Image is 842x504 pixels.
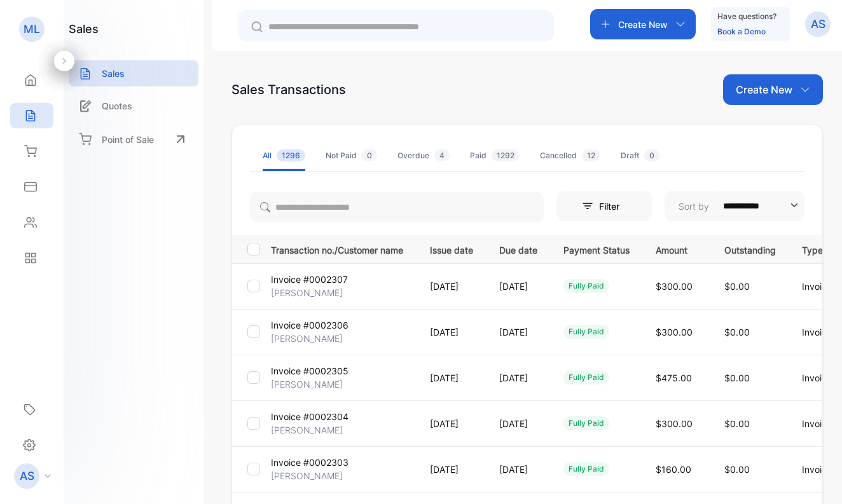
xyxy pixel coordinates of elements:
span: $0.00 [724,327,750,337]
div: All [263,150,305,161]
p: Invoice [802,371,839,385]
p: [DATE] [499,463,537,476]
span: 0 [644,149,659,161]
div: Not Paid [326,150,377,161]
p: Due date [499,241,537,257]
p: [PERSON_NAME] [271,378,343,391]
span: $0.00 [724,418,750,429]
span: $0.00 [724,372,750,383]
h1: sales [69,20,99,37]
p: Sort by [679,200,709,213]
p: [DATE] [430,325,473,339]
span: $0.00 [724,281,750,292]
p: Invoice [802,280,839,293]
p: Invoice #0002307 [271,273,348,286]
p: Amount [656,241,698,257]
p: [DATE] [430,280,473,293]
p: Quotes [102,99,132,112]
a: Point of Sale [69,125,198,153]
a: Book a Demo [717,27,766,36]
span: 0 [362,149,377,161]
span: $0.00 [724,464,750,475]
p: AS [811,16,825,32]
p: [PERSON_NAME] [271,469,343,482]
span: $300.00 [656,281,693,292]
div: fully paid [563,279,609,293]
button: Create New [590,9,696,39]
span: 4 [434,149,450,161]
p: Payment Status [563,241,630,257]
p: Invoice [802,463,839,476]
p: [DATE] [499,280,537,293]
p: Invoice #0002304 [271,410,349,423]
span: $475.00 [656,372,692,383]
div: Cancelled [540,150,600,161]
span: 1296 [277,149,305,161]
p: Sales [102,67,125,80]
p: Create New [618,18,668,31]
p: Point of Sale [102,133,154,146]
p: ML [24,21,40,37]
p: [DATE] [499,371,537,385]
div: fully paid [563,325,609,339]
button: Create New [723,74,823,105]
p: Issue date [430,241,473,257]
p: [DATE] [499,417,537,430]
span: $300.00 [656,418,693,429]
p: [PERSON_NAME] [271,423,343,437]
p: Invoice [802,417,839,430]
p: Outstanding [724,241,776,257]
p: Transaction no./Customer name [271,241,414,257]
p: [DATE] [430,463,473,476]
p: Invoice #0002303 [271,456,349,469]
div: fully paid [563,416,609,430]
span: 1292 [492,149,520,161]
p: Invoice [802,325,839,339]
div: fully paid [563,462,609,476]
button: AS [805,9,831,39]
a: Quotes [69,93,198,119]
p: [PERSON_NAME] [271,332,343,345]
p: Invoice #0002305 [271,364,349,378]
p: AS [20,468,34,484]
a: Sales [69,60,198,86]
p: [DATE] [430,417,473,430]
span: $300.00 [656,327,693,337]
p: [DATE] [499,325,537,339]
div: Paid [470,150,520,161]
p: Create New [736,82,792,97]
span: $160.00 [656,464,691,475]
p: Type [802,241,839,257]
button: Sort by [665,191,804,221]
div: fully paid [563,371,609,385]
span: 12 [582,149,600,161]
p: [DATE] [430,371,473,385]
p: [PERSON_NAME] [271,286,343,299]
div: Sales Transactions [231,80,346,99]
p: Invoice #0002306 [271,318,349,332]
div: Draft [621,150,659,161]
div: Overdue [397,150,450,161]
p: Have questions? [717,10,776,23]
